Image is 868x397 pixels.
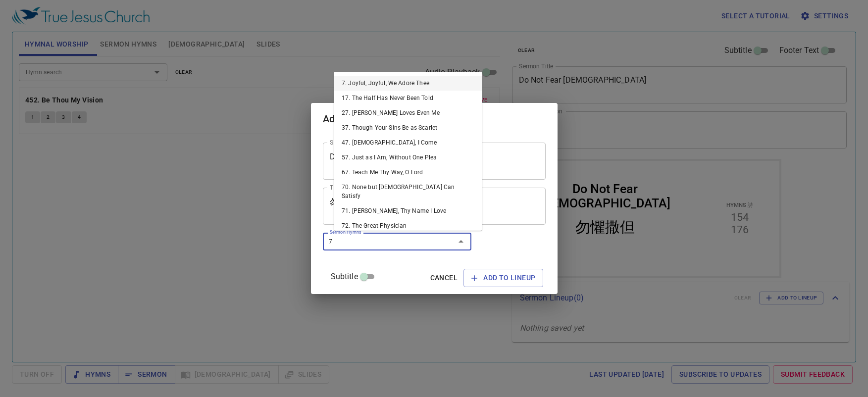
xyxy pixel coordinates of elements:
h2: Add to Lineup [323,111,546,127]
textarea: Do Not Fear Sickness [330,152,539,171]
span: Cancel [430,272,458,284]
p: Hymns 詩 [218,43,245,50]
li: 37. Though Your Sins Be as Scarlet [334,120,482,135]
textarea: 勿懼疾病 [330,197,539,216]
li: 176 [223,64,241,77]
li: 57. Just as I Am, Without One Plea [334,150,482,165]
button: Add to Lineup [463,269,543,287]
li: 154 [223,52,241,64]
div: Do Not Fear [DEMOGRAPHIC_DATA] [4,23,190,51]
button: Close [454,235,468,248]
span: Add to Lineup [471,272,535,284]
li: 72. The Great Physician [334,218,482,233]
span: Subtitle [331,271,358,283]
li: 17. The Half Has Never Been Told [334,91,482,105]
li: 27. [PERSON_NAME] Loves Even Me [334,105,482,120]
li: 47. [DEMOGRAPHIC_DATA], I Come [334,135,482,150]
li: 7. Joyful, Joyful, We Adore Thee [334,76,482,91]
li: 71. [PERSON_NAME], Thy Name I Love [334,203,482,218]
button: Cancel [426,269,461,287]
li: 70. None but [DEMOGRAPHIC_DATA] Can Satisfy [334,180,482,203]
div: 勿懼撒但 [67,58,127,79]
li: 67. Teach Me Thy Way, O Lord [334,165,482,180]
